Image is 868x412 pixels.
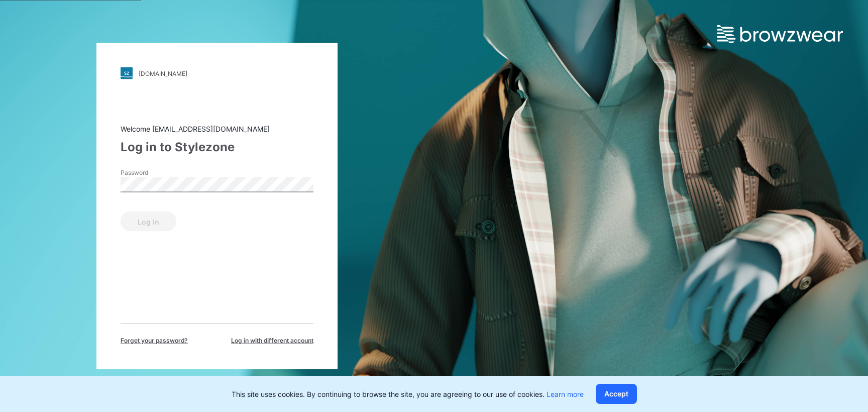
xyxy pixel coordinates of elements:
[596,384,637,404] button: Accept
[717,25,843,43] img: browzwear-logo.e42bd6dac1945053ebaf764b6aa21510.svg
[121,336,188,345] span: Forget your password?
[121,67,313,79] a: [DOMAIN_NAME]
[139,69,187,77] div: [DOMAIN_NAME]
[121,168,191,177] label: Password
[121,138,313,156] div: Log in to Stylezone
[231,336,313,345] span: Log in with different account
[121,67,133,79] img: stylezone-logo.562084cfcfab977791bfbf7441f1a819.svg
[547,390,584,398] a: Learn more
[232,389,584,399] p: This site uses cookies. By continuing to browse the site, you are agreeing to our use of cookies.
[121,124,313,134] div: Welcome [EMAIL_ADDRESS][DOMAIN_NAME]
